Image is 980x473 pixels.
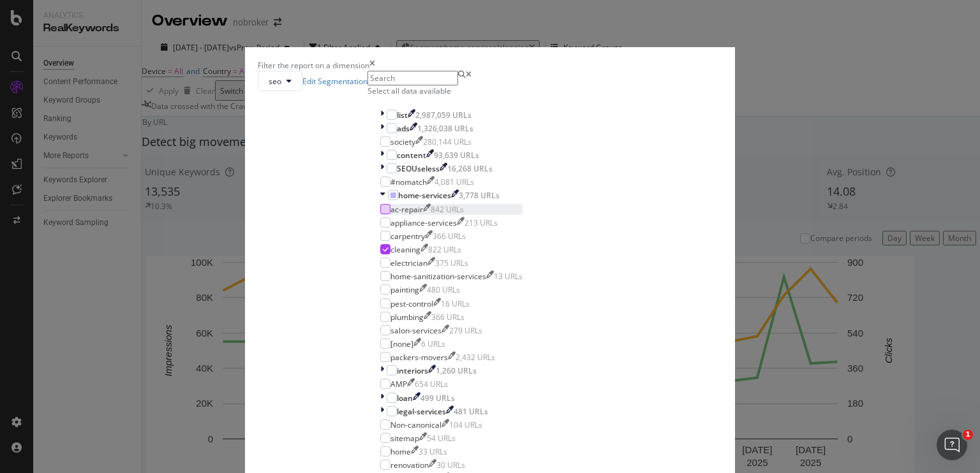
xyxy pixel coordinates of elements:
[417,123,473,134] div: 1,326,038 URLs
[302,76,367,87] a: Edit Segmentation
[447,163,493,174] div: 16,268 URLs
[436,460,465,470] div: 30 URLs
[390,177,427,187] div: #nomatch
[397,150,426,161] div: content
[423,136,471,147] div: 280,144 URLs
[397,406,446,417] div: legal-services
[421,338,445,349] div: 6 URLs
[431,312,464,323] div: 366 URLs
[397,110,408,120] div: list
[454,406,488,417] div: 481 URLs
[415,379,448,389] div: 654 URLs
[398,190,451,201] div: home-services
[464,217,498,228] div: 213 URLs
[449,325,482,336] div: 279 URLs
[459,190,500,201] div: 3,778 URLs
[390,325,442,336] div: salon-services
[390,284,419,295] div: painting
[427,284,460,295] div: 480 URLs
[431,204,464,215] div: 842 URLs
[420,393,455,404] div: 499 URLs
[441,298,470,309] div: 16 URLs
[937,430,967,460] iframe: Intercom live chat
[367,71,458,85] input: Search
[397,163,440,174] div: SEOUseless
[433,231,466,242] div: 366 URLs
[963,430,973,440] span: 1
[397,365,428,376] div: interiors
[427,433,456,444] div: 54 URLs
[494,271,523,282] div: 13 URLs
[397,123,410,134] div: ads
[390,231,425,242] div: carpentry
[390,298,433,309] div: pest-control
[434,150,479,161] div: 93,639 URLs
[390,258,427,268] div: electrician
[390,419,442,430] div: Non-canonical
[456,352,495,363] div: 2,432 URLs
[390,446,411,457] div: home
[258,71,302,91] button: seo
[390,338,413,349] div: [none]
[390,460,429,470] div: renovation
[449,419,482,430] div: 104 URLs
[390,433,419,444] div: sitemap
[390,312,424,323] div: plumbing
[390,204,423,215] div: ac-repair
[436,365,477,376] div: 1,260 URLs
[435,258,468,268] div: 375 URLs
[390,379,407,389] div: AMP
[434,177,474,187] div: 4,081 URLs
[419,446,447,457] div: 33 URLs
[390,244,420,255] div: cleaning
[397,393,413,404] div: loan
[390,271,486,282] div: home-sanitization-services
[390,217,457,228] div: appliance-services
[258,60,369,71] div: Filter the report on a dimension
[415,110,471,120] div: 2,987,059 URLs
[428,244,461,255] div: 822 URLs
[390,136,415,147] div: society
[367,85,535,96] div: Select all data available
[369,60,375,71] div: times
[269,76,281,87] span: seo
[390,352,448,363] div: packers-movers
